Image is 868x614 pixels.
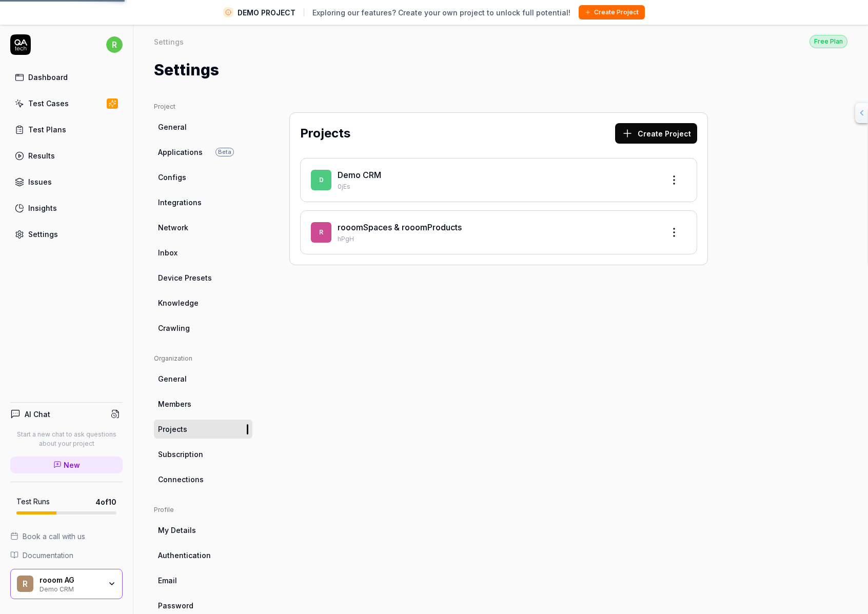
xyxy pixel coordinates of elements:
span: Configs [158,172,186,183]
span: r [17,576,33,592]
a: Test Plans [10,120,123,140]
span: Email [158,575,177,586]
p: hPgH [338,234,656,244]
span: Members [158,399,191,409]
a: My Details [154,521,252,540]
div: Demo CRM [40,584,101,592]
a: Device Presets [154,268,252,287]
a: Documentation [10,550,123,561]
span: Knowledge [158,298,199,308]
span: 4 of 10 [95,497,116,507]
span: Crawling [158,323,190,333]
a: Insights [10,198,123,218]
span: r [106,36,123,53]
a: Settings [10,224,123,244]
a: General [154,369,252,388]
a: Members [154,394,252,413]
span: Inbox [158,247,177,258]
span: D [311,170,331,190]
span: New [64,460,80,470]
span: General [158,373,187,384]
span: Subscription [158,449,203,460]
span: Documentation [23,550,73,561]
a: Results [10,146,123,166]
span: Device Presets [158,272,212,283]
div: Results [28,150,55,161]
h2: Projects [300,124,350,143]
div: Profile [154,505,252,514]
span: Applications [158,147,203,157]
div: Insights [28,203,57,213]
span: Projects [158,424,187,434]
p: 0jEs [338,182,656,191]
span: Exploring our features? Create your own project to unlock full potential! [312,7,570,18]
span: General [158,122,187,132]
span: Password [158,600,193,611]
div: Test Cases [28,98,69,109]
div: Settings [28,229,58,240]
span: My Details [158,525,196,536]
span: Authentication [158,550,211,561]
a: Network [154,218,252,237]
div: Settings [154,36,184,47]
span: Connections [158,474,204,485]
a: Authentication [154,546,252,565]
div: Organization [154,354,252,363]
span: Network [158,222,188,233]
div: Project [154,102,252,111]
button: Create Project [615,123,697,144]
button: Create Project [579,5,645,19]
p: Start a new chat to ask questions about your project [10,430,123,448]
h5: Test Runs [16,497,50,506]
h1: Settings [154,58,219,82]
a: Subscription [154,445,252,464]
a: General [154,117,252,136]
a: rooomSpaces & rooomProducts [338,222,462,232]
a: Email [154,571,252,590]
a: Knowledge [154,293,252,312]
a: Dashboard [10,67,123,87]
a: New [10,457,123,473]
a: Inbox [154,243,252,262]
h4: AI Chat [25,409,50,420]
a: Demo CRM [338,170,381,180]
a: Issues [10,172,123,192]
span: Book a call with us [23,531,85,542]
div: Dashboard [28,72,68,83]
a: Book a call with us [10,531,123,542]
div: Issues [28,176,52,187]
button: r [106,34,123,55]
a: Test Cases [10,93,123,113]
button: rrooom AGDemo CRM [10,569,123,600]
a: Integrations [154,193,252,212]
span: Beta [215,148,234,156]
a: Configs [154,168,252,187]
a: Projects [154,420,252,439]
span: DEMO PROJECT [238,7,295,18]
button: Free Plan [810,34,847,48]
div: rooom AG [40,576,101,585]
a: ApplicationsBeta [154,143,252,162]
span: r [311,222,331,243]
a: Connections [154,470,252,489]
span: Integrations [158,197,202,208]
div: Test Plans [28,124,66,135]
a: Crawling [154,319,252,338]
